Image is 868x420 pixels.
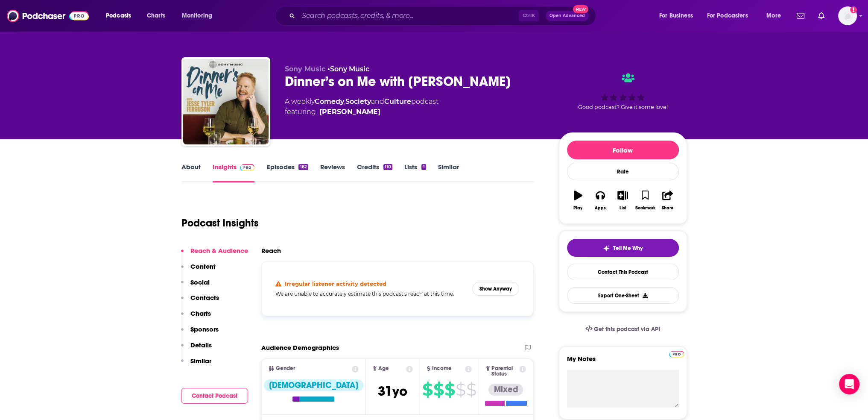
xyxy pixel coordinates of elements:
button: Play [567,185,589,216]
span: featuring [285,107,438,117]
span: 31 yo [378,383,407,399]
a: Contact This Podcast [567,264,679,280]
div: Open Intercom Messenger [839,374,859,394]
span: $ [422,383,433,397]
label: My Notes [567,355,679,370]
div: List [620,206,626,211]
div: Play [573,206,582,211]
div: 1 [421,164,426,170]
span: $ [466,383,476,397]
button: open menu [100,9,142,23]
button: Contacts [181,294,219,309]
div: Apps [595,206,606,211]
span: Logged in as tmathaidavis [838,6,857,25]
button: Content [181,262,216,278]
img: Podchaser Pro [669,351,684,358]
h1: Podcast Insights [181,217,259,229]
div: Share [662,206,673,211]
span: New [573,5,588,13]
a: Similar [438,163,459,182]
button: Charts [181,309,211,325]
div: [PERSON_NAME] [319,107,380,117]
span: Charts [147,10,165,22]
span: Good podcast? Give it some love! [578,104,668,110]
span: $ [444,383,455,397]
a: Sony Music [330,65,369,73]
h5: We are unable to accurately estimate this podcast's reach at this time. [275,291,466,297]
div: A weekly podcast [285,97,438,117]
span: Parental Status [491,366,518,377]
button: Apps [589,185,611,216]
button: Show Anyway [472,282,519,296]
p: Reach & Audience [190,247,248,255]
button: Show profile menu [838,6,857,25]
svg: Add a profile image [850,6,857,13]
a: Reviews [320,163,345,182]
span: , [344,97,345,106]
h2: Audience Demographics [261,344,339,352]
p: Similar [190,357,211,365]
button: Bookmark [634,185,656,216]
button: Follow [567,141,679,159]
button: List [611,185,634,216]
span: Monitoring [182,10,212,22]
a: Lists1 [404,163,426,182]
button: Share [656,185,678,216]
div: [DEMOGRAPHIC_DATA] [264,379,363,391]
a: Dinner’s on Me with Jesse Tyler Ferguson [183,59,269,144]
button: open menu [653,9,704,23]
button: Similar [181,357,211,373]
input: Search podcasts, credits, & more... [298,9,519,23]
p: Details [190,341,212,349]
img: User Profile [838,6,857,25]
p: Charts [190,309,211,317]
a: Show notifications dropdown [793,9,808,23]
span: Ctrl K [519,10,539,21]
span: Open Advanced [549,14,585,18]
img: Podchaser - Follow, Share and Rate Podcasts [7,8,89,24]
span: Podcasts [106,10,131,22]
span: Get this podcast via API [594,326,660,333]
a: Credits110 [357,163,392,182]
a: Culture [384,97,411,106]
div: Search podcasts, credits, & more... [283,6,604,26]
button: Details [181,341,212,357]
button: tell me why sparkleTell Me Why [567,239,679,257]
button: Sponsors [181,325,219,341]
button: Social [181,278,210,294]
img: Podchaser Pro [240,164,255,171]
a: Get this podcast via API [579,319,667,340]
button: Reach & Audience [181,247,248,262]
div: Rate [567,163,679,180]
button: Contact Podcast [181,388,248,404]
span: Gender [276,366,295,371]
p: Social [190,278,210,286]
span: and [371,97,384,106]
a: Charts [141,9,170,23]
a: Comedy [315,97,344,106]
button: Export One-Sheet [567,287,679,304]
span: Income [432,366,452,371]
a: Episodes162 [266,163,308,182]
button: open menu [701,9,760,23]
span: • [327,65,369,73]
h2: Reach [261,247,281,255]
button: Open AdvancedNew [546,11,589,21]
a: Show notifications dropdown [815,9,828,23]
div: Good podcast? Give it some love! [559,65,687,118]
span: For Business [659,10,693,22]
div: 162 [298,164,308,170]
p: Sponsors [190,325,219,333]
span: More [766,10,781,22]
a: About [181,163,201,182]
a: InsightsPodchaser Pro [213,163,255,182]
p: Content [190,262,216,270]
span: For Podcasters [707,10,748,22]
h4: Irregular listener activity detected [285,280,386,287]
span: Tell Me Why [613,245,643,252]
span: $ [433,383,444,397]
div: 110 [383,164,392,170]
button: open menu [760,9,792,23]
p: Contacts [190,294,219,302]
